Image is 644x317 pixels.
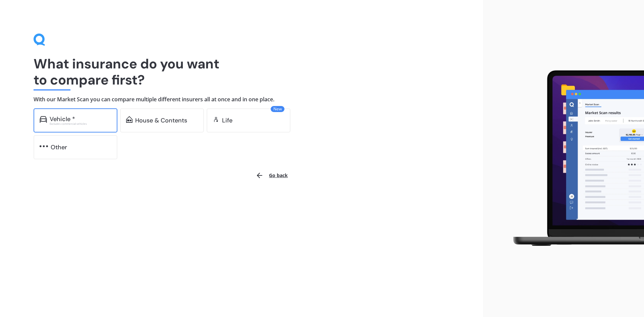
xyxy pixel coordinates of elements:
[40,116,47,123] img: car.f15378c7a67c060ca3f3.svg
[252,167,292,183] button: Go back
[222,117,232,124] div: Life
[135,117,187,124] div: House & Contents
[50,122,111,125] div: Excludes commercial vehicles
[34,96,449,103] h4: With our Market Scan you can compare multiple different insurers all at once and in one place.
[503,66,644,251] img: laptop.webp
[34,56,449,88] h1: What insurance do you want to compare first?
[126,116,132,123] img: home-and-contents.b802091223b8502ef2dd.svg
[213,116,219,123] img: life.f720d6a2d7cdcd3ad642.svg
[271,106,284,112] span: New
[50,116,75,122] div: Vehicle *
[51,144,67,151] div: Other
[40,143,48,150] img: other.81dba5aafe580aa69f38.svg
